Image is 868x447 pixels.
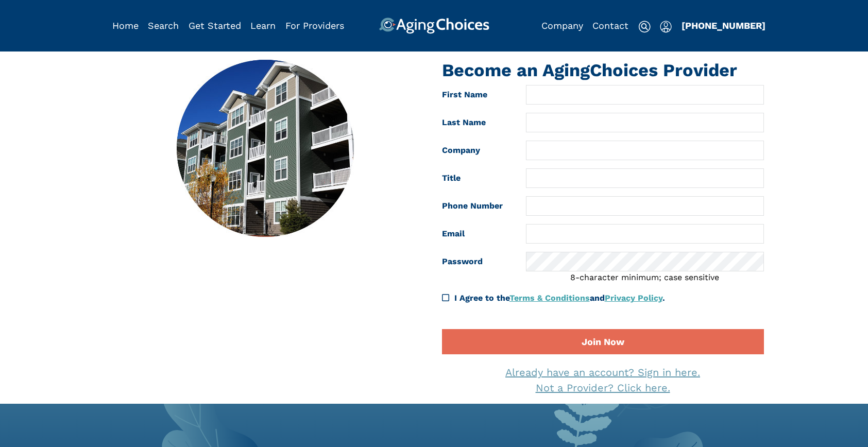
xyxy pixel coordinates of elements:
[177,60,354,237] img: join-provider.jpg
[148,18,179,34] div: Popover trigger
[379,18,489,34] img: AgingChoices
[434,168,519,188] label: Title
[605,293,662,303] a: Privacy Policy
[434,85,519,105] label: First Name
[541,20,583,31] a: Company
[526,271,763,284] div: 8-character minimum; case sensitive
[592,20,628,31] a: Contact
[536,382,670,394] a: Not a Provider? Click here.
[434,141,519,160] label: Company
[250,20,276,31] a: Learn
[112,20,139,31] a: Home
[189,20,241,31] a: Get Started
[285,20,344,31] a: For Providers
[660,21,672,33] img: user-icon.svg
[434,252,519,284] label: Password
[638,21,651,33] img: search-icon.svg
[682,20,765,31] a: [PHONE_NUMBER]
[434,224,519,244] label: Email
[148,20,179,31] a: Search
[454,293,665,303] span: I Agree to the and .
[434,113,519,132] label: Last Name
[442,60,764,81] h1: Become an AgingChoices Provider
[660,18,672,34] div: Popover trigger
[505,366,700,379] a: Already have an account? Sign in here.
[442,329,764,354] button: Join Now
[434,196,519,216] label: Phone Number
[509,293,590,303] a: Terms & Conditions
